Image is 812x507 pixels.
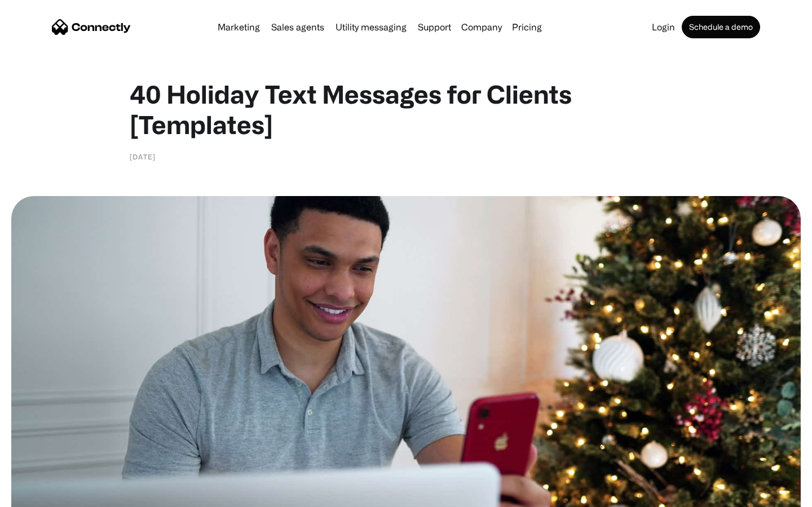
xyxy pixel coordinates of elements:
a: Pricing [507,23,546,32]
a: Login [647,23,679,32]
a: Utility messaging [331,23,411,32]
div: [DATE] [130,151,156,162]
a: Schedule a demo [682,16,760,38]
a: Sales agents [267,23,329,32]
aside: Language selected: English [11,487,68,503]
a: Marketing [213,23,264,32]
ul: Language list [23,487,68,503]
div: Company [461,19,502,35]
a: Support [413,23,456,32]
h1: 40 Holiday Text Messages for Clients [Templates] [130,79,682,140]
